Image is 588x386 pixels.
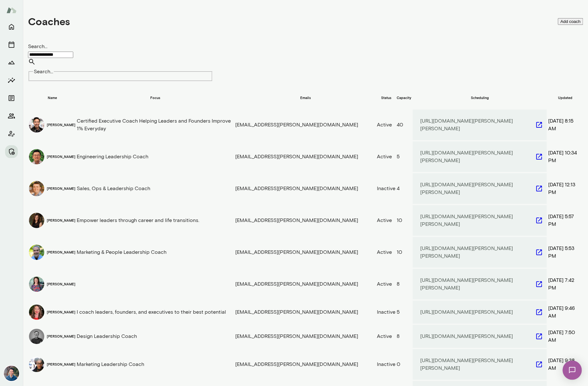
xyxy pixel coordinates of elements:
td: [EMAIL_ADDRESS][PERSON_NAME][DOMAIN_NAME] [235,268,376,300]
td: [DATE] 10:34 PM [548,141,582,172]
td: 40 [396,109,412,140]
td: [EMAIL_ADDRESS][PERSON_NAME][DOMAIN_NAME] [235,237,376,268]
td: Active [377,109,396,140]
img: Mento [6,4,17,16]
td: Inactive [377,349,396,380]
img: Albert Villarde [29,117,44,132]
td: 8 [396,268,412,300]
h6: Emails [235,95,376,100]
td: 10 [396,237,412,268]
td: [EMAIL_ADDRESS][PERSON_NAME][DOMAIN_NAME] [235,349,376,380]
img: Dane Howard [29,329,44,344]
h6: Capacity [397,95,411,100]
p: [URL][DOMAIN_NAME][PERSON_NAME][PERSON_NAME] [420,357,535,372]
span: Search... [34,68,53,75]
button: Home [5,20,18,33]
td: Active [377,237,396,268]
button: Documents [5,92,18,104]
h6: [PERSON_NAME] [47,218,75,223]
p: [URL][DOMAIN_NAME][PERSON_NAME][PERSON_NAME] [420,181,535,196]
h6: [PERSON_NAME] [47,334,75,339]
h6: [PERSON_NAME] [47,250,75,255]
td: Design Leadership Coach [76,325,234,348]
h6: [PERSON_NAME] [47,310,75,315]
td: 4 [396,173,412,204]
p: [URL][DOMAIN_NAME][PERSON_NAME][PERSON_NAME] [420,245,535,260]
h6: Scheduling [413,95,547,100]
h6: Status [377,95,395,100]
img: Christina Pan [29,304,44,320]
td: Sales, Ops & Leadership Coach [76,173,234,204]
button: Insights [5,74,18,87]
button: Sessions [5,38,18,51]
td: Active [377,141,396,172]
button: Growth Plan [5,56,18,69]
p: [URL][DOMAIN_NAME][PERSON_NAME][PERSON_NAME] [420,276,535,292]
h4: Coaches [28,15,70,27]
img: Alex Yu [4,366,19,381]
h6: [PERSON_NAME] [47,154,75,159]
td: [DATE] 12:13 PM [548,173,582,204]
td: [DATE] 7:50 AM [548,325,582,348]
label: Search... [28,43,47,49]
td: Marketing & People Leadership Coach [76,237,234,268]
h6: Focus [77,95,234,100]
td: Active [377,268,396,300]
button: Client app [5,127,18,140]
h6: [PERSON_NAME] [47,122,75,127]
h6: [PERSON_NAME] [47,186,75,191]
td: [DATE] 5:53 PM [548,237,582,268]
button: Manage [5,145,18,158]
p: [URL][DOMAIN_NAME][PERSON_NAME][PERSON_NAME] [420,117,535,132]
p: [URL][DOMAIN_NAME][PERSON_NAME][PERSON_NAME] [420,213,535,228]
td: Empower leaders through career and life transitions. [76,205,234,236]
td: Inactive [377,300,396,324]
img: Brandon Chinn [29,149,44,164]
img: Charles Silvestro [29,245,44,260]
td: [DATE] 9:46 AM [548,300,582,324]
td: [EMAIL_ADDRESS][PERSON_NAME][DOMAIN_NAME] [235,205,376,236]
td: Active [377,205,396,236]
img: Brandon Poling [29,181,44,196]
td: 8 [396,325,412,348]
button: Members [5,110,18,122]
td: 10 [396,205,412,236]
td: [EMAIL_ADDRESS][PERSON_NAME][DOMAIN_NAME] [235,173,376,204]
td: Inactive [377,173,396,204]
td: Engineering Leadership Coach [76,141,234,172]
h6: Updated [548,95,582,100]
td: Active [377,325,396,348]
td: [EMAIL_ADDRESS][PERSON_NAME][DOMAIN_NAME] [235,300,376,324]
p: [URL][DOMAIN_NAME][PERSON_NAME][PERSON_NAME] [420,149,535,164]
td: [DATE] 9:38 AM [548,349,582,380]
td: 0 [396,349,412,380]
h6: [PERSON_NAME] [47,362,75,367]
td: Marketing Leadership Coach [76,349,234,380]
td: [EMAIL_ADDRESS][PERSON_NAME][DOMAIN_NAME] [235,109,376,140]
p: [URL][DOMAIN_NAME][PERSON_NAME] [420,332,513,340]
td: [EMAIL_ADDRESS][PERSON_NAME][DOMAIN_NAME] [235,325,376,348]
button: Add coach [558,18,583,25]
img: Dara Wilson [29,357,44,372]
td: 5 [396,141,412,172]
td: [DATE] 8:15 AM [548,109,582,140]
td: Certified Executive Coach Helping Leaders and Founders Improve 1% Everyday [76,109,234,140]
td: [DATE] 5:57 PM [548,205,582,236]
img: Carrie Atkin [29,213,44,228]
h6: Name [29,95,75,100]
td: 5 [396,300,412,324]
h6: [PERSON_NAME] [47,282,75,287]
td: I coach leaders, founders, and executives to their best potential [76,300,234,324]
p: [URL][DOMAIN_NAME][PERSON_NAME] [420,308,513,316]
td: [EMAIL_ADDRESS][PERSON_NAME][DOMAIN_NAME] [235,141,376,172]
td: [DATE] 7:42 PM [548,268,582,300]
img: Christina Knoll [29,276,44,292]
